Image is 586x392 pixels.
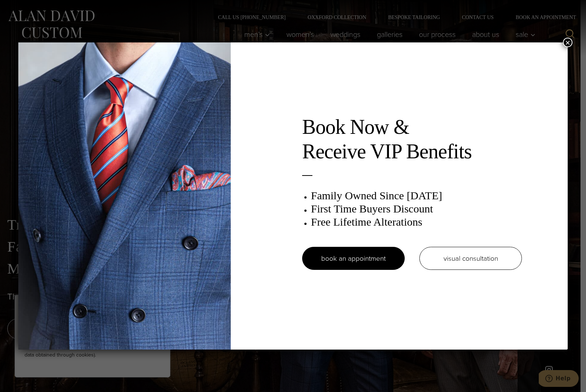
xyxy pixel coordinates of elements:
h3: Family Owned Since [DATE] [311,189,522,202]
span: Help [17,5,32,12]
button: Close [563,38,572,47]
a: book an appointment [302,247,405,270]
h2: Book Now & Receive VIP Benefits [302,115,522,164]
h3: First Time Buyers Discount [311,202,522,215]
a: visual consultation [419,247,522,270]
h3: Free Lifetime Alterations [311,215,522,229]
